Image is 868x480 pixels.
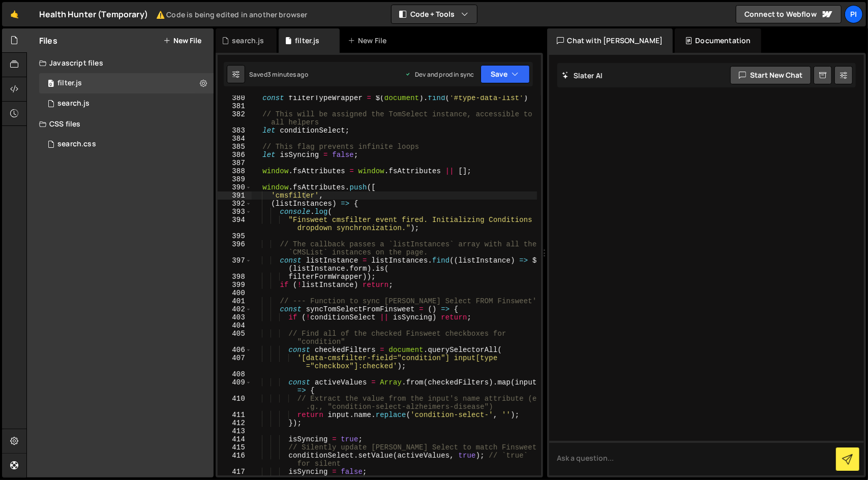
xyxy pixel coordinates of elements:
div: 389 [218,175,252,183]
div: 412 [218,419,252,427]
div: 417 [218,468,252,476]
div: 383 [218,126,252,135]
div: 3 minutes ago [267,70,308,79]
a: Connect to Webflow [736,5,842,23]
div: 16494/44708.js [39,73,214,93]
div: 416 [218,452,252,468]
div: 385 [218,143,252,151]
div: 396 [218,240,252,257]
div: Dev and prod in sync [405,70,474,79]
div: 16494/45041.js [39,93,214,114]
div: 386 [218,151,252,159]
div: 413 [218,427,252,435]
div: 402 [218,305,252,313]
div: filter.js [295,36,319,46]
div: 406 [218,346,252,354]
div: 391 [218,191,252,200]
div: 393 [218,208,252,216]
div: 400 [218,289,252,297]
button: Save [481,65,530,83]
div: CSS files [27,114,214,134]
h2: Slater AI [562,71,603,80]
div: 407 [218,354,252,370]
button: New File [163,37,201,45]
div: 405 [218,330,252,346]
div: 392 [218,200,252,208]
a: 🤙 [2,2,27,26]
div: 381 [218,102,252,110]
div: New File [348,36,391,46]
div: 408 [218,370,252,378]
div: search.js [232,36,264,46]
div: 390 [218,183,252,191]
div: 395 [218,232,252,240]
div: 382 [218,110,252,126]
div: Documentation [675,28,761,53]
small: ⚠️ Code is being edited in another browser [156,10,308,19]
div: 387 [218,159,252,167]
div: 415 [218,443,252,452]
div: 394 [218,216,252,232]
div: 409 [218,378,252,395]
div: Health Hunter (Temporary) [39,8,308,20]
div: 414 [218,435,252,443]
div: 384 [218,135,252,143]
div: 411 [218,411,252,419]
div: filter.js [57,79,82,88]
a: Pi [845,5,863,23]
span: 0 [48,80,54,88]
div: 380 [218,94,252,102]
div: search.js [57,99,89,108]
div: 404 [218,322,252,330]
div: 398 [218,273,252,281]
div: 399 [218,281,252,289]
div: 397 [218,257,252,273]
div: 403 [218,313,252,322]
div: Saved [249,70,308,79]
div: 388 [218,167,252,175]
div: Javascript files [27,53,214,73]
div: 401 [218,297,252,305]
button: Code + Tools [392,5,477,23]
button: Start new chat [730,66,811,84]
div: 410 [218,395,252,411]
div: search.css [57,140,96,149]
h2: Files [39,35,57,46]
div: 16494/45743.css [39,134,214,154]
div: Chat with [PERSON_NAME] [547,28,673,53]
